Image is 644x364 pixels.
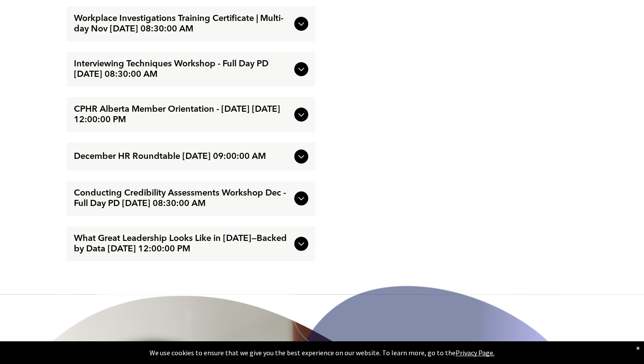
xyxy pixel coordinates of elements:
span: Interviewing Techniques Workshop - Full Day PD [DATE] 08:30:00 AM [74,59,291,80]
span: Conducting Credibility Assessments Workshop Dec - Full Day PD [DATE] 08:30:00 AM [74,188,291,209]
span: Workplace Investigations Training Certificate | Multi-day Nov [DATE] 08:30:00 AM [74,14,291,34]
span: December HR Roundtable [DATE] 09:00:00 AM [74,151,291,162]
a: Privacy Page. [456,348,494,357]
span: CPHR Alberta Member Orientation - [DATE] [DATE] 12:00:00 PM [74,104,291,125]
span: What Great Leadership Looks Like in [DATE]—Backed by Data [DATE] 12:00:00 PM [74,234,291,254]
div: Dismiss notification [636,343,640,352]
